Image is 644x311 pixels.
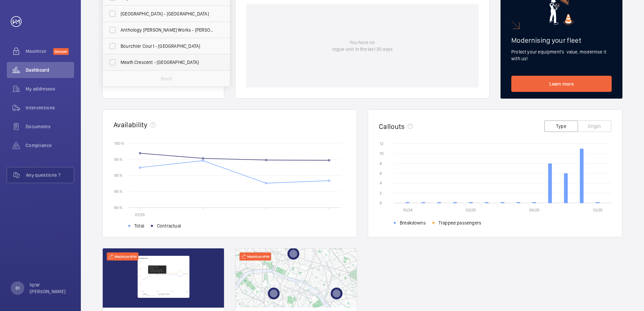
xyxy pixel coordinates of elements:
span: Documents [26,123,74,130]
span: Bourchier Court - [GEOGRAPHIC_DATA] [121,43,213,49]
text: 90 % [114,173,123,178]
text: 12 [380,141,383,146]
span: Dashboard [26,67,74,73]
text: 07/25 [135,212,145,217]
text: 0 [380,201,382,205]
text: 100 % [114,141,124,145]
text: 10/24 [403,208,413,212]
span: Trapped passengers [439,219,481,226]
text: 95 % [114,157,123,162]
text: 2 [380,191,382,196]
span: Anthology [PERSON_NAME] Works - [PERSON_NAME][GEOGRAPHIC_DATA] [121,27,213,33]
p: Iqrar [PERSON_NAME] [30,281,70,295]
span: Any questions ? [26,172,74,178]
span: Total [134,222,144,229]
span: Compliance [26,142,74,149]
text: 06/25 [529,208,540,212]
span: [GEOGRAPHIC_DATA] - [GEOGRAPHIC_DATA] [121,10,213,17]
p: Protect your equipment's value, modernise it with us! [511,48,612,62]
h2: Modernising your fleet [511,36,612,44]
text: 10 [380,151,384,156]
text: 80 % [114,205,123,210]
div: Maximize offer [239,252,271,261]
button: Type [544,120,578,132]
text: 8 [380,161,382,166]
h2: Callouts [379,122,405,131]
span: Meath Crescent - [GEOGRAPHIC_DATA] [121,59,213,66]
p: Reset [161,75,172,82]
text: 85 % [114,189,123,194]
p: You have no rogue unit in the last 30 days [332,39,393,53]
text: 4 [380,181,382,185]
a: Learn more [511,76,612,92]
button: Origin [578,120,611,132]
span: Discover [53,48,69,55]
div: Maximize offer [107,252,138,261]
text: 02/25 [466,208,476,212]
h2: Availability [114,120,148,129]
span: Maximize [26,48,53,55]
text: 10/25 [593,208,603,212]
span: Interventions [26,104,74,111]
span: Breakdowns [400,219,426,226]
text: 6 [380,171,382,176]
p: IH [15,285,20,291]
span: Contractual [157,222,181,229]
span: My addresses [26,85,74,92]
